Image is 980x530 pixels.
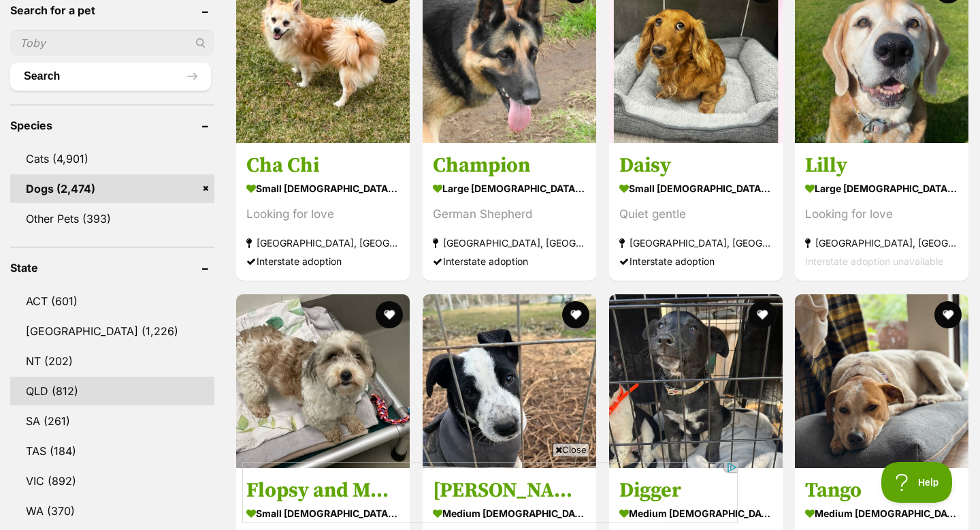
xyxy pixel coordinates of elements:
[433,206,586,224] div: German Shepherd
[433,179,586,199] strong: large [DEMOGRAPHIC_DATA] Dog
[805,234,958,253] strong: [GEOGRAPHIC_DATA], [GEOGRAPHIC_DATA]
[242,462,738,523] iframe: Advertisement
[619,503,772,523] strong: medium [DEMOGRAPHIC_DATA] Dog
[619,478,772,503] h3: Digger
[246,234,399,253] strong: [GEOGRAPHIC_DATA], [GEOGRAPHIC_DATA]
[10,467,214,495] a: VIC (892)
[423,294,596,468] img: Connor - Kelpie x Australian Cattledog
[10,497,214,525] a: WA (370)
[619,234,772,253] strong: [GEOGRAPHIC_DATA], [GEOGRAPHIC_DATA]
[805,478,958,503] h3: Tango
[376,301,403,328] button: favourite
[609,143,783,281] a: Daisy small [DEMOGRAPHIC_DATA] Dog Quiet gentle [GEOGRAPHIC_DATA], [GEOGRAPHIC_DATA] Interstate a...
[934,301,962,328] button: favourite
[805,503,958,523] strong: medium [DEMOGRAPHIC_DATA] Dog
[795,294,968,468] img: Tango - Australian Stumpy Tail Cattle Dog
[10,287,214,315] a: ACT (601)
[10,407,214,435] a: SA (261)
[748,301,775,328] button: favourite
[619,179,772,199] strong: small [DEMOGRAPHIC_DATA] Dog
[10,63,211,90] button: Search
[619,206,772,224] div: Quiet gentle
[805,153,958,179] h3: Lilly
[433,153,586,179] h3: Champion
[10,174,214,203] a: Dogs (2,474)
[246,206,399,224] div: Looking for love
[10,4,214,16] header: Search for a pet
[246,179,399,199] strong: small [DEMOGRAPHIC_DATA] Dog
[246,253,399,271] div: Interstate adoption
[433,234,586,253] strong: [GEOGRAPHIC_DATA], [GEOGRAPHIC_DATA]
[236,143,410,281] a: Cha Chi small [DEMOGRAPHIC_DATA] Dog Looking for love [GEOGRAPHIC_DATA], [GEOGRAPHIC_DATA] Inters...
[10,262,214,274] header: State
[10,317,214,345] a: [GEOGRAPHIC_DATA] (1,226)
[619,253,772,271] div: Interstate adoption
[10,347,214,375] a: NT (202)
[246,153,399,179] h3: Cha Chi
[10,204,214,233] a: Other Pets (393)
[881,462,953,503] iframe: Help Scout Beacon - Open
[805,179,958,199] strong: large [DEMOGRAPHIC_DATA] Dog
[805,206,958,224] div: Looking for love
[10,30,214,56] input: Toby
[10,377,214,405] a: QLD (812)
[423,143,596,281] a: Champion large [DEMOGRAPHIC_DATA] Dog German Shepherd [GEOGRAPHIC_DATA], [GEOGRAPHIC_DATA] Inters...
[10,437,214,465] a: TAS (184)
[619,153,772,179] h3: Daisy
[562,301,589,328] button: favourite
[433,253,586,271] div: Interstate adoption
[10,119,214,131] header: Species
[805,256,943,268] span: Interstate adoption unavailable
[236,294,410,468] img: Flopsy and Mopsy - Maltese x Shih Tzu Dog
[609,294,783,468] img: Digger - Kelpie x Australian Cattledog
[795,143,968,281] a: Lilly large [DEMOGRAPHIC_DATA] Dog Looking for love [GEOGRAPHIC_DATA], [GEOGRAPHIC_DATA] Intersta...
[10,144,214,173] a: Cats (4,901)
[553,443,589,456] span: Close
